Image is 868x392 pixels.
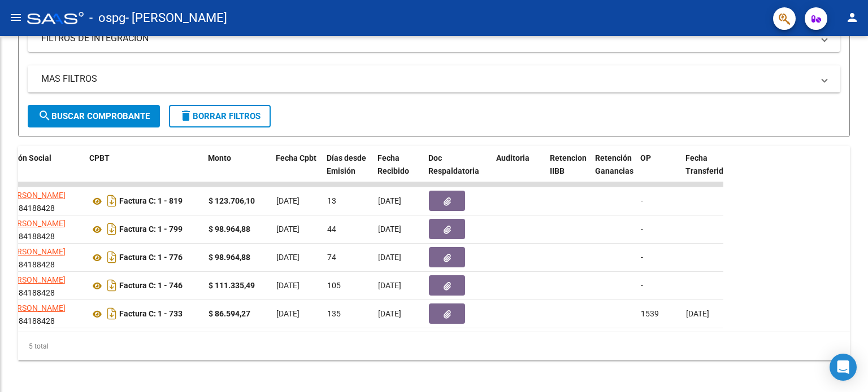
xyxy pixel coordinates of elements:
[179,111,261,121] span: Borrar Filtros
[18,332,850,360] div: 5 total
[424,146,492,196] datatable-header-cell: Doc Respaldatoria
[5,217,81,241] div: 27184188428
[641,253,643,262] span: -
[845,11,859,24] mat-icon: person
[5,302,81,325] div: 27184188428
[686,309,709,318] span: [DATE]
[327,309,341,318] span: 135
[5,191,66,200] span: [PERSON_NAME]
[105,305,119,323] i: Descargar documento
[209,224,250,234] strong: $ 98.964,88
[591,146,636,196] datatable-header-cell: Retención Ganancias
[5,219,66,228] span: [PERSON_NAME]
[119,310,183,319] strong: Factura C: 1 - 733
[119,281,183,290] strong: Factura C: 1 - 746
[276,253,300,262] span: [DATE]
[105,248,119,266] i: Descargar documento
[169,105,271,127] button: Borrar Filtros
[327,253,336,262] span: 74
[492,146,545,196] datatable-header-cell: Auditoria
[89,153,110,162] span: CPBT
[41,32,813,45] mat-panel-title: FILTROS DE INTEGRACION
[105,220,119,238] i: Descargar documento
[105,192,119,210] i: Descargar documento
[276,224,300,234] span: [DATE]
[209,196,255,205] strong: $ 123.706,10
[830,354,857,381] div: Open Intercom Messenger
[5,245,81,269] div: 27184188428
[208,153,231,162] span: Monto
[428,153,479,175] span: Doc Respaldatoria
[119,197,183,206] strong: Factura C: 1 - 819
[28,65,840,93] mat-expansion-panel-header: MAS FILTROS
[641,224,643,234] span: -
[276,281,300,290] span: [DATE]
[276,196,300,205] span: [DATE]
[203,146,271,196] datatable-header-cell: Monto
[28,25,840,52] mat-expansion-panel-header: FILTROS DE INTEGRACION
[5,274,81,297] div: 27184188428
[209,309,250,318] strong: $ 86.594,27
[378,281,401,290] span: [DATE]
[89,6,125,30] span: - ospg
[276,153,316,162] span: Fecha Cpbt
[378,196,401,205] span: [DATE]
[322,146,373,196] datatable-header-cell: Días desde Emisión
[28,105,160,127] button: Buscar Comprobante
[41,73,813,85] mat-panel-title: MAS FILTROS
[595,153,633,175] span: Retención Ganancias
[378,309,401,318] span: [DATE]
[641,309,659,318] span: 1539
[85,146,203,196] datatable-header-cell: CPBT
[5,275,66,284] span: [PERSON_NAME]
[681,146,743,196] datatable-header-cell: Fecha Transferido
[125,6,227,30] span: - [PERSON_NAME]
[119,225,183,234] strong: Factura C: 1 - 799
[327,224,336,234] span: 44
[38,109,51,122] mat-icon: search
[9,11,23,24] mat-icon: menu
[327,281,341,290] span: 105
[550,153,587,175] span: Retencion IIBB
[5,189,81,213] div: 27184188428
[5,153,51,162] span: Razón Social
[38,111,150,121] span: Buscar Comprobante
[378,224,401,234] span: [DATE]
[640,153,651,162] span: OP
[327,153,366,175] span: Días desde Emisión
[276,309,300,318] span: [DATE]
[685,153,728,175] span: Fecha Transferido
[327,196,336,205] span: 13
[377,153,409,175] span: Fecha Recibido
[271,146,322,196] datatable-header-cell: Fecha Cpbt
[209,281,255,290] strong: $ 111.335,49
[378,253,401,262] span: [DATE]
[119,253,183,262] strong: Factura C: 1 - 776
[373,146,424,196] datatable-header-cell: Fecha Recibido
[496,153,530,162] span: Auditoria
[641,281,643,290] span: -
[5,303,66,312] span: [PERSON_NAME]
[179,109,193,122] mat-icon: delete
[545,146,591,196] datatable-header-cell: Retencion IIBB
[636,146,681,196] datatable-header-cell: OP
[209,253,250,262] strong: $ 98.964,88
[105,276,119,294] i: Descargar documento
[641,196,643,205] span: -
[5,247,66,256] span: [PERSON_NAME]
